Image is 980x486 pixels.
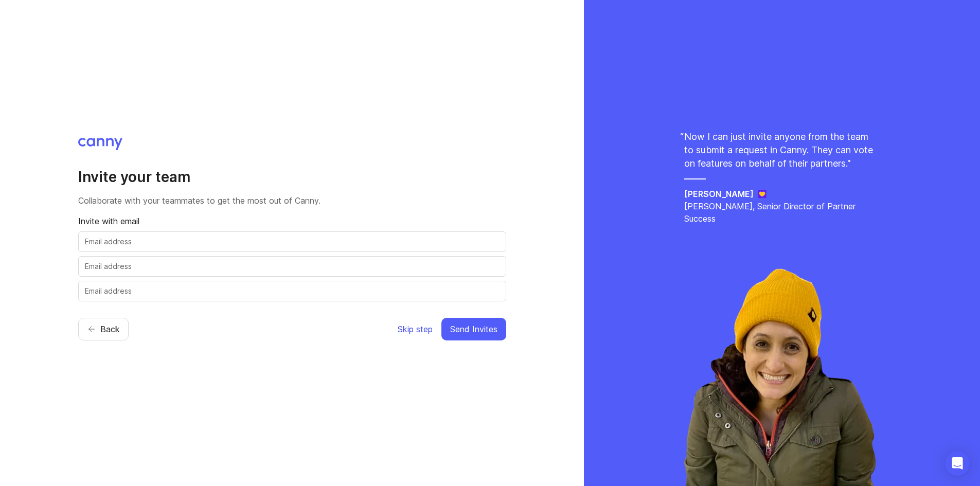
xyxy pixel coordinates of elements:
img: rachel-ec36006e32d921eccbc7237da87631ad.webp [677,260,887,486]
input: Email address [85,236,500,247]
p: Now I can just invite anyone from the team to submit a request in Canny. They can vote on feature... [684,130,880,170]
p: [PERSON_NAME], Senior Director of Partner Success [684,200,880,225]
input: Email address [85,285,500,297]
img: Jane logo [758,190,767,198]
input: Email address [85,261,500,272]
img: Canny logo [78,138,123,150]
button: Skip step [397,318,433,340]
span: Back [100,323,120,335]
span: Skip step [398,323,433,335]
h2: Invite your team [78,168,506,186]
h5: [PERSON_NAME] [684,188,754,200]
button: Send Invites [441,318,506,340]
p: Collaborate with your teammates to get the most out of Canny. [78,194,506,207]
span: Send Invites [450,323,497,335]
button: Back [78,318,129,340]
p: Invite with email [78,215,506,227]
div: Open Intercom Messenger [945,451,970,476]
